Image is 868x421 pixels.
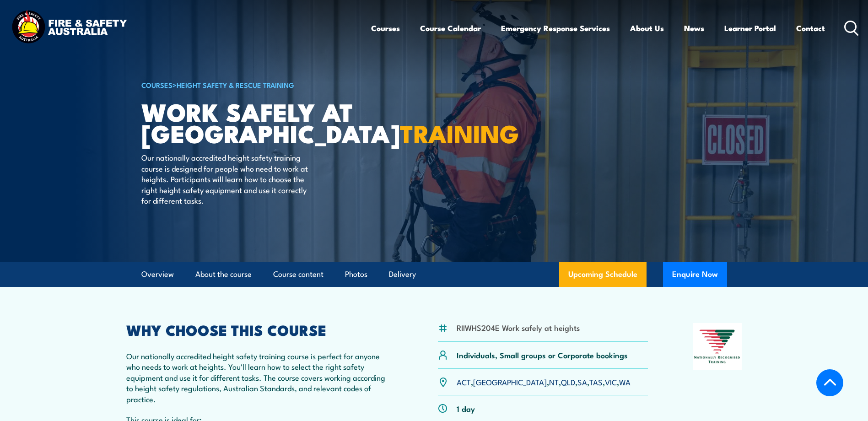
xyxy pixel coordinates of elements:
[389,262,416,286] a: Delivery
[457,377,631,387] p: , , , , , , ,
[796,16,825,40] a: Contact
[457,322,580,333] li: RIIWHS204E Work safely at heights
[141,80,173,90] a: COURSES
[420,16,481,40] a: Course Calendar
[457,376,471,387] a: ACT
[473,376,547,387] a: [GEOGRAPHIC_DATA]
[457,350,628,360] p: Individuals, Small groups or Corporate bookings
[371,16,400,40] a: Courses
[549,376,559,387] a: NT
[273,262,323,286] a: Course content
[141,101,367,143] h1: Work Safely at [GEOGRAPHIC_DATA]
[195,262,252,286] a: About the course
[400,113,519,151] strong: TRAINING
[605,376,617,387] a: VIC
[619,376,631,387] a: WA
[141,79,367,90] h6: >
[693,323,742,370] img: Nationally Recognised Training logo.
[141,262,174,286] a: Overview
[126,351,394,404] p: Our nationally accredited height safety training course is perfect for anyone who needs to work a...
[177,80,294,90] a: Height Safety & Rescue Training
[663,262,727,287] button: Enquire Now
[577,376,587,387] a: SA
[589,376,603,387] a: TAS
[126,323,394,336] h2: WHY CHOOSE THIS COURSE
[561,376,575,387] a: QLD
[630,16,664,40] a: About Us
[345,262,367,286] a: Photos
[684,16,704,40] a: News
[457,403,475,414] p: 1 day
[501,16,610,40] a: Emergency Response Services
[141,152,308,205] p: Our nationally accredited height safety training course is designed for people who need to work a...
[724,16,776,40] a: Learner Portal
[559,262,647,287] a: Upcoming Schedule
